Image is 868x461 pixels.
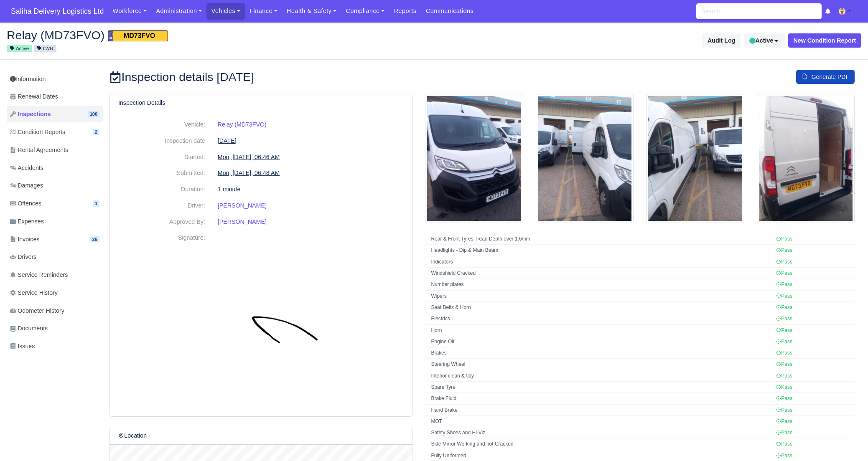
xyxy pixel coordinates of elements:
[431,384,772,391] div: Spare Tyre
[10,145,68,155] span: Rental Agreements
[7,45,32,52] small: Active
[431,236,772,243] div: Rear & Front Tyres Tread Depth over 1.6mm
[93,129,99,135] span: 2
[431,372,772,380] div: Interior clean & tidy
[431,293,772,300] div: Wipers
[389,3,421,19] a: Reports
[108,3,151,19] a: Workforce
[218,121,267,128] a: Relay (MD73FVO)
[10,235,39,244] span: Invoices
[7,71,103,87] a: Information
[776,384,792,391] div: Pass
[10,217,44,226] span: Expenses
[112,120,211,129] div: Vehicle:
[118,432,147,439] h6: Location
[109,70,476,84] h2: Inspection details [DATE]
[7,338,103,355] a: Issues
[218,186,241,193] u: 1 minute
[776,247,792,254] div: Pass
[7,195,103,212] a: Offences 1
[112,233,211,401] div: Signature:
[776,293,792,300] div: Pass
[10,92,58,101] span: Renewal Dates
[744,33,784,48] button: Active
[10,270,68,280] span: Service Reminders
[431,429,772,436] div: Safety Shoes and Hi-Viz
[90,236,99,243] span: 26
[206,3,245,19] a: Vehicles
[431,418,772,425] div: MOT
[776,236,792,243] div: Pass
[431,441,772,448] div: Side Mirror Working and not Cracked
[7,29,428,41] h2: Relay (MD73FVO)
[118,99,165,106] h6: Inspection Details
[776,304,792,311] div: Pass
[341,3,389,19] a: Compliance
[34,45,56,52] small: LWB
[431,452,772,459] div: Fully Uniformed
[776,338,792,345] div: Pass
[776,270,792,277] div: Pass
[10,342,35,351] span: Issues
[151,3,206,19] a: Administration
[7,177,103,194] a: Damages
[788,33,861,48] button: New Condition Report
[112,168,211,178] div: Submitted:
[421,3,479,19] a: Communications
[112,185,211,194] div: Duration:
[431,258,772,266] div: Indicators
[7,89,103,105] a: Renewal Dates
[88,111,99,117] span: 100
[218,137,237,144] u: [DATE]
[218,233,404,401] img: 8Fq0NXAAAABklEQVQDAL2aRXvjJ9P7AAAAAElFTkSuQmCC
[112,136,211,146] div: Inspection date
[776,395,792,402] div: Pass
[7,285,103,301] a: Service History
[431,270,772,277] div: Windshield Cracked
[776,418,792,425] div: Pass
[218,170,280,176] u: Mon, [DATE], 06:48 AM
[431,338,772,345] div: Engine Oil
[702,33,741,48] button: Audit Log
[10,163,43,173] span: Accidents
[10,181,43,190] span: Damages
[431,395,772,402] div: Brake Fluid
[776,452,792,459] div: Pass
[112,152,211,162] div: Started:
[796,70,855,84] a: Generate PDF
[431,350,772,357] div: Brakes
[7,124,103,140] a: Condition Reports 2
[776,281,792,288] div: Pass
[10,306,64,316] span: Odometer History
[431,327,772,334] div: Horn
[431,247,772,254] div: Headlights - Dip & Main Beam
[776,441,792,448] div: Pass
[10,199,41,208] span: Offences
[218,202,267,209] a: [PERSON_NAME]
[776,361,792,368] div: Pass
[776,429,792,436] div: Pass
[776,258,792,266] div: Pass
[93,200,99,207] span: 1
[7,3,108,20] a: Saliha Delivery Logistics Ltd
[7,106,103,122] a: Inspections 100
[7,267,103,283] a: Service Reminders
[245,3,282,19] a: Finance
[10,109,51,119] span: Inspections
[10,324,48,333] span: Documents
[282,3,341,19] a: Health & Safety
[112,217,211,227] div: Approved By:
[776,315,792,322] div: Pass
[7,160,103,176] a: Accidents
[112,201,211,210] div: Driver:
[776,407,792,414] div: Pass
[431,281,772,288] div: Number plates
[7,249,103,265] a: Drivers
[218,154,280,160] u: Mon, [DATE], 06:46 AM
[431,407,772,414] div: Hand Brake
[7,231,103,248] a: Invoices 26
[10,288,58,298] span: Service History
[696,3,822,19] input: Search...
